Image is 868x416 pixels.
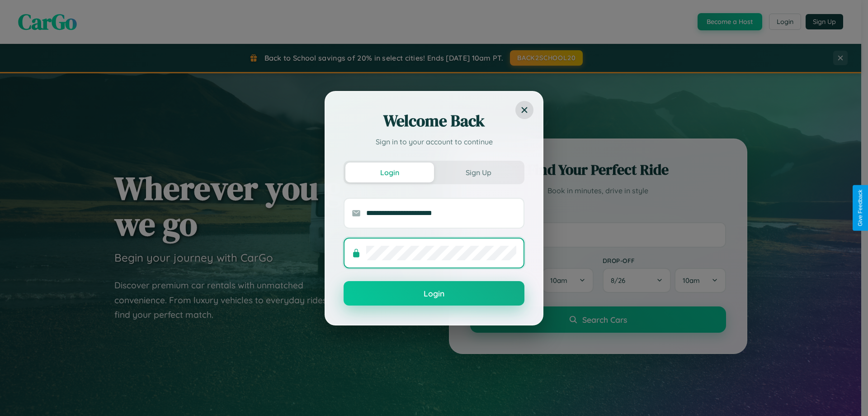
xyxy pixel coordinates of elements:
[857,190,863,226] div: Give Feedback
[344,110,524,132] h2: Welcome Back
[345,163,434,182] button: Login
[434,163,523,182] button: Sign Up
[344,136,524,147] p: Sign in to your account to continue
[344,281,524,306] button: Login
